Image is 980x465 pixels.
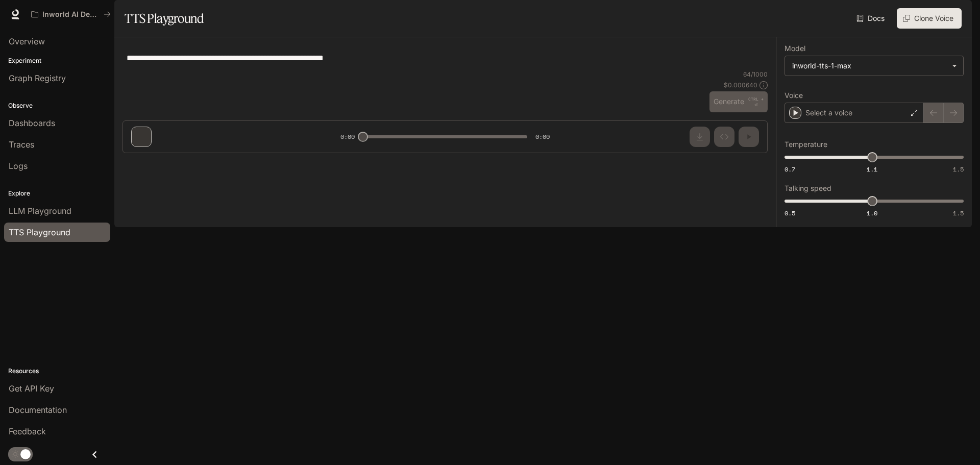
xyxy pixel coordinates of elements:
div: inworld-tts-1-max [785,56,963,76]
a: Docs [854,8,889,29]
p: $ 0.000640 [724,81,757,89]
span: 0.5 [785,209,795,217]
h1: TTS Playground [125,8,204,29]
span: 1.5 [953,165,964,174]
span: 1.0 [867,209,877,217]
p: 64 / 1000 [743,70,768,79]
button: Clone Voice [897,8,962,29]
p: Temperature [785,141,827,148]
p: Model [785,45,805,52]
button: All workspaces [27,4,115,25]
span: 1.1 [867,165,877,174]
p: Inworld AI Demos [42,10,100,19]
p: Voice [785,92,803,99]
span: 1.5 [953,209,964,217]
p: Talking speed [785,185,831,192]
div: inworld-tts-1-max [792,61,947,71]
span: 0.7 [785,165,795,174]
p: Select a voice [805,108,852,118]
